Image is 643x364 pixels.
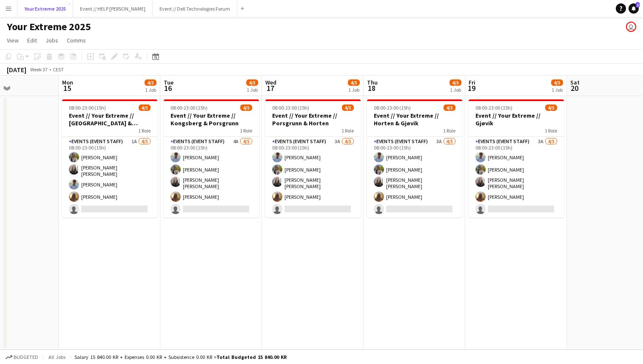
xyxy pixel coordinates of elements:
a: Jobs [42,35,62,46]
div: CEST [53,66,64,73]
a: Comms [63,35,89,46]
span: Sat [570,79,580,86]
button: Budgeted [4,353,40,362]
span: 08:00-23:00 (15h) [374,104,411,111]
span: Comms [67,37,86,44]
div: [DATE] [7,65,26,74]
span: 08:00-23:00 (15h) [69,104,106,111]
a: View [3,35,22,46]
app-job-card: 08:00-23:00 (15h)4/5Event // Your Extreme // Porsgrunn & Horten1 RoleEvents (Event Staff)3A4/508:... [265,99,361,217]
span: 4/5 [450,79,461,86]
span: 20 [569,83,580,93]
span: 4/5 [342,104,354,111]
app-card-role: Events (Event Staff)4A4/508:00-23:00 (15h)[PERSON_NAME][PERSON_NAME][PERSON_NAME] [PERSON_NAME][P... [164,137,259,217]
app-card-role: Events (Event Staff)1A4/508:00-23:00 (15h)[PERSON_NAME][PERSON_NAME] [PERSON_NAME][PERSON_NAME][P... [62,137,157,217]
span: 1 Role [138,127,151,134]
div: 1 Job [450,87,461,93]
button: Event // Dell Technologies Forum [153,0,237,17]
h3: Event // Your Extreme // Kongsberg & Porsgrunn [164,112,259,127]
div: 1 Job [247,87,258,93]
app-card-role: Events (Event Staff)3A4/508:00-23:00 (15h)[PERSON_NAME][PERSON_NAME][PERSON_NAME] [PERSON_NAME][P... [367,137,462,217]
span: 1 Role [443,127,455,134]
span: Budgeted [14,354,38,360]
span: Thu [367,79,378,86]
span: 4/5 [545,104,557,111]
h3: Event // Your Extreme // [GEOGRAPHIC_DATA] & [GEOGRAPHIC_DATA] [62,112,157,127]
div: 1 Job [348,87,359,93]
span: 4/5 [246,79,258,86]
div: 1 Job [552,87,563,93]
span: 18 [366,83,378,93]
span: 4/5 [444,104,455,111]
h3: Event // Your Extreme // Porsgrunn & Horten [265,112,361,127]
div: Salary 15 840.00 KR + Expenses 0.00 KR + Subsistence 0.00 KR = [74,354,287,360]
app-job-card: 08:00-23:00 (15h)4/5Event // Your Extreme // [GEOGRAPHIC_DATA] & [GEOGRAPHIC_DATA]1 RoleEvents (E... [62,99,157,217]
span: 4/5 [348,79,360,86]
span: 08:00-23:00 (15h) [272,104,309,111]
button: Event // HELP [PERSON_NAME] [73,0,153,17]
span: 17 [264,83,276,93]
span: Edit [27,37,37,44]
span: 1 Role [545,127,557,134]
span: 1 Role [240,127,252,134]
span: 4/5 [139,104,151,111]
span: All jobs [47,354,67,360]
span: 1 [636,2,640,8]
span: 4/5 [240,104,252,111]
app-job-card: 08:00-23:00 (15h)4/5Event // Your Extreme // Kongsberg & Porsgrunn1 RoleEvents (Event Staff)4A4/5... [164,99,259,217]
span: View [7,37,19,44]
span: 16 [162,83,174,93]
h3: Event // Your Extreme // Gjøvik [469,112,564,127]
span: Fri [469,79,475,86]
span: 4/5 [551,79,563,86]
h3: Event // Your Extreme // Horten & Gjøvik [367,112,462,127]
div: 1 Job [145,87,156,93]
app-job-card: 08:00-23:00 (15h)4/5Event // Your Extreme // Horten & Gjøvik1 RoleEvents (Event Staff)3A4/508:00-... [367,99,462,217]
span: Mon [62,79,73,86]
span: Tue [164,79,174,86]
span: 15 [61,83,73,93]
h1: Your Extreme 2025 [7,20,91,33]
span: Wed [265,79,276,86]
span: Week 37 [28,66,49,73]
span: 08:00-23:00 (15h) [475,104,512,111]
app-user-avatar: Lars Songe [626,22,636,32]
a: Edit [24,35,40,46]
app-job-card: 08:00-23:00 (15h)4/5Event // Your Extreme // Gjøvik1 RoleEvents (Event Staff)3A4/508:00-23:00 (15... [469,99,564,217]
app-card-role: Events (Event Staff)3A4/508:00-23:00 (15h)[PERSON_NAME][PERSON_NAME][PERSON_NAME] [PERSON_NAME][P... [265,137,361,217]
span: 19 [467,83,475,93]
span: Jobs [46,37,58,44]
app-card-role: Events (Event Staff)3A4/508:00-23:00 (15h)[PERSON_NAME][PERSON_NAME][PERSON_NAME] [PERSON_NAME][P... [469,137,564,217]
a: 1 [629,3,639,14]
button: Your Extreme 2025 [17,0,73,17]
span: 08:00-23:00 (15h) [171,104,208,111]
span: 4/5 [145,79,156,86]
span: 1 Role [341,127,354,134]
span: Total Budgeted 15 840.00 KR [216,354,287,360]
